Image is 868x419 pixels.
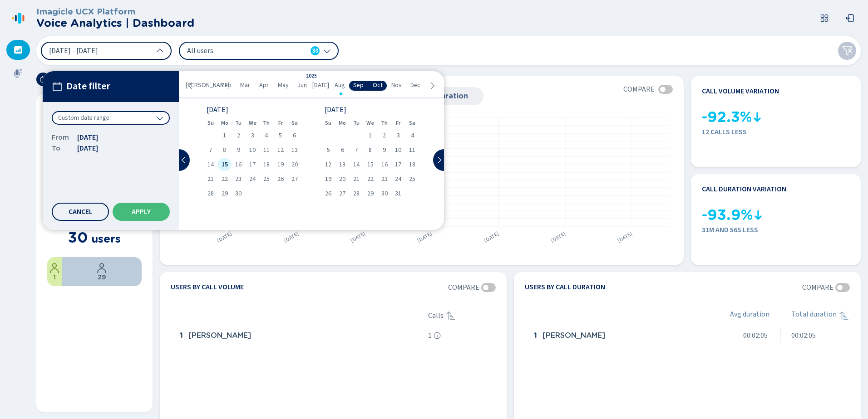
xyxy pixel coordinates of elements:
[260,158,274,171] div: Thu Sep 18 2025
[405,129,419,142] div: Sat Oct 04 2025
[383,147,386,153] span: 9
[251,132,254,139] span: 3
[203,158,217,171] div: Sun Sep 14 2025
[409,147,415,153] span: 11
[405,144,419,156] div: Sat Oct 11 2025
[232,173,246,185] div: Tue Sep 23 2025
[350,187,364,200] div: Tue Oct 28 2025
[366,120,374,126] abbr: Wednesday
[335,158,350,171] div: Mon Oct 13 2025
[235,190,242,197] span: 30
[335,187,350,200] div: Mon Oct 27 2025
[367,161,374,168] span: 15
[278,82,289,89] span: May
[377,144,391,156] div: Thu Oct 09 2025
[325,107,416,113] div: [DATE]
[391,187,405,200] div: Fri Oct 31 2025
[395,176,401,182] span: 24
[235,176,242,182] span: 23
[381,161,388,168] span: 16
[223,132,226,139] span: 1
[335,173,350,185] div: Mon Oct 20 2025
[222,82,232,89] span: Feb
[263,147,270,153] span: 11
[249,176,256,182] span: 24
[350,173,364,185] div: Tue Oct 21 2025
[391,158,405,171] div: Fri Oct 17 2025
[323,47,330,54] svg: chevron-down
[260,144,274,156] div: Thu Sep 11 2025
[391,173,405,185] div: Fri Oct 24 2025
[14,69,23,78] svg: mic-fill
[217,144,232,156] div: Mon Sep 08 2025
[287,144,301,156] div: Sat Sep 13 2025
[395,161,401,168] span: 17
[217,129,232,142] div: Mon Sep 01 2025
[287,173,301,185] div: Sat Sep 27 2025
[291,120,298,126] abbr: Saturday
[353,82,364,89] span: Sep
[222,176,228,182] span: 22
[41,42,172,60] button: [DATE] - [DATE]
[6,40,30,60] div: Dashboard
[259,82,269,89] span: Apr
[277,161,284,168] span: 19
[321,144,335,156] div: Sun Oct 05 2025
[383,132,386,139] span: 2
[377,129,391,142] div: Thu Oct 02 2025
[203,173,217,185] div: Sun Sep 21 2025
[355,147,358,153] span: 7
[273,144,287,156] div: Fri Sep 12 2025
[410,82,420,89] span: Dec
[222,190,228,197] span: 29
[341,147,344,153] span: 6
[287,158,301,171] div: Sat Sep 20 2025
[52,203,109,221] button: Cancel
[363,158,377,171] div: Wed Oct 15 2025
[353,190,360,197] span: 28
[363,187,377,200] div: Wed Oct 29 2025
[363,129,377,142] div: Wed Oct 01 2025
[203,144,217,156] div: Sun Sep 07 2025
[36,17,194,29] h2: Voice Analytics | Dashboard
[36,7,194,17] h3: Imagicle UCX Platform
[249,147,256,153] span: 10
[306,73,317,79] div: 2025
[845,14,854,23] svg: box-arrow-left
[6,63,30,83] div: Recordings
[277,176,284,182] span: 26
[377,173,391,185] div: Thu Oct 23 2025
[237,132,240,139] span: 2
[405,173,419,185] div: Sat Oct 25 2025
[405,158,419,171] div: Sat Oct 18 2025
[842,45,853,56] svg: funnel-disabled
[132,208,151,215] span: Apply
[287,129,301,142] div: Sat Sep 06 2025
[207,161,214,168] span: 14
[156,47,163,54] svg: chevron-up
[58,113,109,122] span: Custom date range
[240,82,250,89] span: Mar
[113,203,170,221] button: Apply
[246,144,260,156] div: Wed Sep 10 2025
[263,176,270,182] span: 25
[325,190,331,197] span: 26
[237,147,240,153] span: 9
[369,132,372,139] span: 1
[186,82,230,89] span: [PERSON_NAME]
[207,107,298,113] div: [DATE]
[217,187,232,200] div: Mon Sep 29 2025
[291,161,298,168] span: 20
[353,120,360,126] abbr: Tuesday
[335,144,350,156] div: Mon Oct 06 2025
[363,144,377,156] div: Wed Oct 08 2025
[353,176,360,182] span: 21
[66,81,110,92] span: Date filter
[265,132,268,139] span: 4
[249,120,256,126] abbr: Wednesday
[223,147,226,153] span: 8
[235,120,242,126] abbr: Tuesday
[263,120,270,126] abbr: Thursday
[232,129,246,142] div: Tue Sep 02 2025
[203,187,217,200] div: Sun Sep 28 2025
